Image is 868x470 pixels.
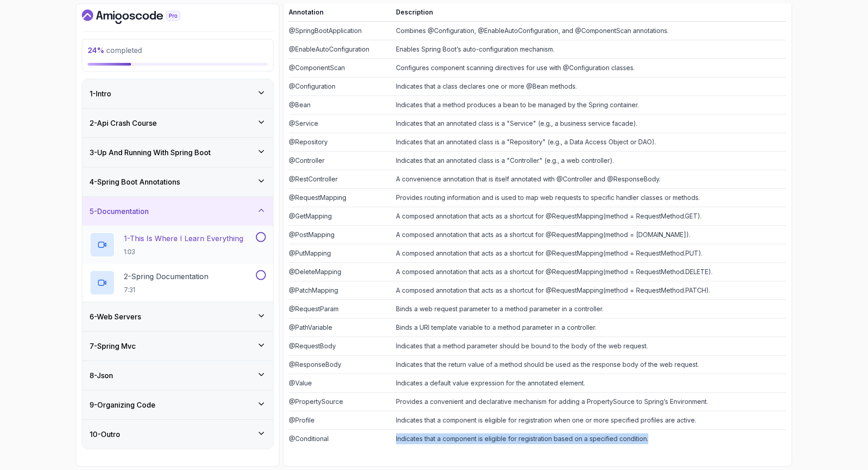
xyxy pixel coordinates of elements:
[90,176,180,187] h3: 4 - Spring Boot Annotations
[392,300,786,318] td: Binds a web request parameter to a method parameter in a controller.
[90,399,156,410] h3: 9 - Organizing Code
[82,361,273,390] button: 8-Json
[82,332,273,361] button: 7-Spring Mvc
[289,189,392,207] td: @RequestMapping
[82,197,273,226] button: 5-Documentation
[124,271,208,282] p: 2 - Spring Documentation
[90,118,157,128] h3: 2 - Api Crash Course
[289,207,392,226] td: @GetMapping
[289,281,392,300] td: @PatchMapping
[289,22,392,40] td: @SpringBootApplication
[289,356,392,374] td: @ResponseBody
[392,374,786,393] td: Indicates a default value expression for the annotated element.
[90,311,141,322] h3: 6 - Web Servers
[289,152,392,170] td: @Controller
[392,244,786,263] td: A composed annotation that acts as a shortcut for @RequestMapping(method = RequestMethod.PUT).
[392,281,786,300] td: A composed annotation that acts as a shortcut for @RequestMapping(method = RequestMethod.PATCH).
[392,6,786,22] th: Description
[289,263,392,281] td: @DeleteMapping
[392,430,786,448] td: Indicates that a component is eligible for registration based on a specified condition.
[289,430,392,448] td: @Conditional
[289,393,392,411] td: @PropertySource
[289,337,392,356] td: @RequestBody
[88,46,104,55] span: 24 %
[289,96,392,114] td: @Bean
[392,318,786,337] td: Binds a URI template variable to a method parameter in a controller.
[392,263,786,281] td: A composed annotation that acts as a shortcut for @RequestMapping(method = RequestMethod.DELETE).
[124,233,243,244] p: 1 - This Is Where I Learn Everything
[82,9,201,24] a: Dashboard
[289,114,392,133] td: @Service
[90,370,113,381] h3: 8 - Json
[392,77,786,96] td: Indicates that a class declares one or more @Bean methods.
[392,207,786,226] td: A composed annotation that acts as a shortcut for @RequestMapping(method = RequestMethod.GET).
[392,189,786,207] td: Provides routing information and is used to map web requests to specific handler classes or methods.
[82,167,273,196] button: 4-Spring Boot Annotations
[392,226,786,244] td: A composed annotation that acts as a shortcut for @RequestMapping(method = [DOMAIN_NAME]).
[289,133,392,152] td: @Repository
[82,138,273,167] button: 3-Up And Running With Spring Boot
[392,152,786,170] td: Indicates that an annotated class is a "Controller" (e.g., a web controller).
[90,429,120,440] h3: 10 - Outro
[82,79,273,108] button: 1-Intro
[392,411,786,430] td: Indicates that a component is eligible for registration when one or more specified profiles are a...
[124,285,208,294] p: 7:31
[90,147,211,158] h3: 3 - Up And Running With Spring Boot
[392,170,786,189] td: A convenience annotation that is itself annotated with @Controller and @ResponseBody.
[289,40,392,59] td: @EnableAutoConfiguration
[88,46,142,55] span: completed
[90,341,136,351] h3: 7 - Spring Mvc
[90,206,149,217] h3: 5 - Documentation
[392,133,786,152] td: Indicates that an annotated class is a "Repository" (e.g., a Data Access Object or DAO).
[124,247,243,256] p: 1:03
[289,226,392,244] td: @PostMapping
[82,109,273,138] button: 2-Api Crash Course
[289,170,392,189] td: @RestController
[82,390,273,419] button: 9-Organizing Code
[289,318,392,337] td: @PathVariable
[289,59,392,77] td: @ComponentScan
[289,411,392,430] td: @Profile
[90,88,111,99] h3: 1 - Intro
[289,244,392,263] td: @PutMapping
[90,270,266,295] button: 2-Spring Documentation7:31
[289,300,392,318] td: @RequestParam
[82,420,273,449] button: 10-Outro
[90,232,266,257] button: 1-This Is Where I Learn Everything1:03
[289,6,392,22] th: Annotation
[392,356,786,374] td: Indicates that the return value of a method should be used as the response body of the web request.
[392,337,786,356] td: Indicates that a method parameter should be bound to the body of the web request.
[82,302,273,331] button: 6-Web Servers
[392,96,786,114] td: Indicates that a method produces a bean to be managed by the Spring container.
[392,22,786,40] td: Combines @Configuration, @EnableAutoConfiguration, and @ComponentScan annotations.
[392,114,786,133] td: Indicates that an annotated class is a "Service" (e.g., a business service facade).
[289,77,392,96] td: @Configuration
[392,59,786,77] td: Configures component scanning directives for use with @Configuration classes.
[289,374,392,393] td: @Value
[392,40,786,59] td: Enables Spring Boot’s auto-configuration mechanism.
[392,393,786,411] td: Provides a convenient and declarative mechanism for adding a PropertySource to Spring’s Environment.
